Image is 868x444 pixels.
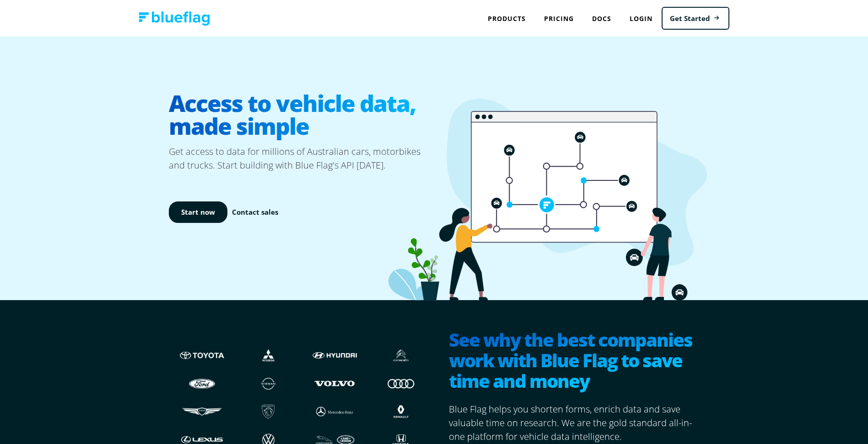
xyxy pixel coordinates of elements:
img: Volvo logo [311,375,359,392]
img: Hyundai logo [311,347,359,364]
img: Mercedes logo [311,403,359,420]
a: Get Started [662,7,729,30]
img: Citroen logo [377,347,425,364]
a: Pricing [535,9,583,28]
img: Mistubishi logo [244,347,292,364]
img: Ford logo [178,375,226,392]
h2: See why the best companies work with Blue Flag to save time and money [449,329,700,393]
a: Login to Blue Flag application [620,9,662,28]
img: Peugeot logo [244,403,292,420]
a: Contact sales [232,207,278,217]
img: Audi logo [377,375,425,392]
div: Products [479,9,535,28]
img: Renault logo [377,403,425,420]
img: Toyota logo [178,347,226,364]
h1: Access to vehicle data, made simple [169,85,434,145]
p: Get access to data for millions of Australian cars, motorbikes and trucks. Start building with Bl... [169,145,434,172]
img: Blue Flag logo [139,11,210,26]
img: Nissan logo [244,375,292,392]
a: Docs [583,9,620,28]
img: Genesis logo [178,403,226,420]
a: Start now [169,201,227,223]
p: Blue Flag helps you shorten forms, enrich data and save valuable time on research. We are the gol... [449,402,700,444]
